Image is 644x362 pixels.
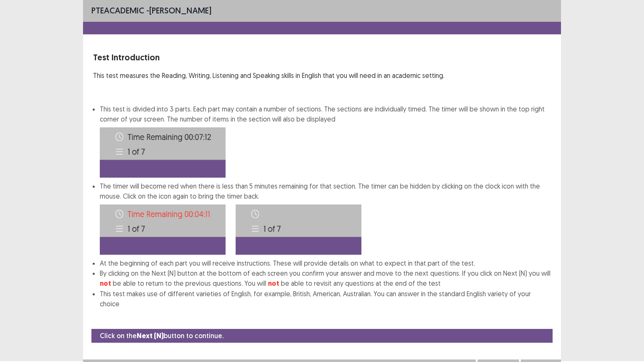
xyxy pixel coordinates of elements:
[100,331,223,341] p: Click on the button to continue.
[236,204,361,255] img: Time-image
[100,204,226,255] img: Time-image
[100,289,551,309] li: This test makes use of different varieties of English, for example, British, American, Australian...
[93,51,551,64] p: Test Introduction
[91,4,211,17] p: - [PERSON_NAME]
[137,331,164,340] strong: Next (N)
[268,279,279,288] strong: not
[100,258,551,268] li: At the beginning of each part you will receive instructions. These will provide details on what t...
[100,279,111,288] strong: not
[100,104,551,178] li: This test is divided into 3 parts. Each part may contain a number of sections. The sections are i...
[100,268,551,289] li: By clicking on the Next (N) button at the bottom of each screen you confirm your answer and move ...
[100,181,551,258] li: The timer will become red when there is less than 5 minutes remaining for that section. The timer...
[100,127,226,178] img: Time-image
[93,70,551,80] p: This test measures the Reading, Writing, Listening and Speaking skills in English that you will n...
[91,5,144,16] span: PTE academic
